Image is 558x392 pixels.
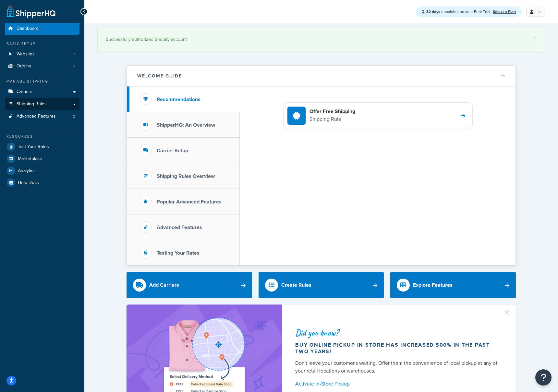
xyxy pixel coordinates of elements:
[157,148,188,154] h3: Carrier Setup
[157,122,215,128] h3: ShipperHQ: An Overview
[5,141,79,153] a: Test Your Rates
[17,63,31,69] span: Origins
[18,180,39,186] span: Help Docs
[5,23,79,35] a: Dashboard
[5,134,79,139] div: Resources
[74,52,75,57] span: 1
[157,250,200,256] h3: Testing Your Rates
[295,359,500,375] div: Don't leave your customer's waiting. Offer them the convenience of local pickup at any of your re...
[157,97,200,102] h3: Recommendations
[5,60,79,72] li: Origins
[5,165,79,177] a: Analytics
[5,110,79,122] li: Advanced Features
[281,281,311,290] div: Create Rules
[157,173,215,179] h3: Shipping Rules Overview
[295,328,500,337] div: Did you know?
[534,35,537,40] a: ×
[18,168,36,174] span: Analytics
[157,225,202,230] h3: Advanced Features
[73,114,75,119] span: 3
[17,52,35,57] span: Websites
[137,74,182,78] h2: Welcome Guide
[5,153,79,165] a: Marketplace
[5,79,79,84] div: Manage Shipping
[17,89,32,95] span: Carriers
[535,369,552,386] button: Open Resource Center
[17,114,56,119] span: Advanced Features
[5,98,79,110] a: Shipping Rules
[309,115,355,123] p: Shipping Rule
[295,342,500,355] div: Buy online pickup in store has increased 500% in the past two years!
[127,66,516,86] button: Welcome Guide
[18,156,42,162] span: Marketplace
[5,177,79,189] a: Help Docs
[5,48,79,60] li: Websites
[127,272,252,298] a: Add Carriers
[295,379,500,388] a: Activate In-Store Pickup
[5,41,79,47] div: Basic Setup
[426,9,491,15] span: remaining on your Free Trial
[259,272,384,298] a: Create Rules
[18,144,49,150] span: Test Your Rates
[5,110,79,122] a: Advanced Features3
[493,9,516,15] a: Select a Plan
[5,86,79,98] a: Carriers
[157,199,222,205] h3: Popular Advanced Features
[17,26,39,31] span: Dashboard
[149,281,179,290] div: Add Carriers
[309,108,355,115] h4: Offer Free Shipping
[73,63,75,69] span: 2
[5,60,79,72] a: Origins2
[5,48,79,60] a: Websites1
[17,101,47,107] span: Shipping Rules
[390,272,516,298] a: Explore Features
[413,281,453,290] div: Explore Features
[106,35,537,44] div: Successfully authorized Shopify account
[426,9,440,15] strong: 32 days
